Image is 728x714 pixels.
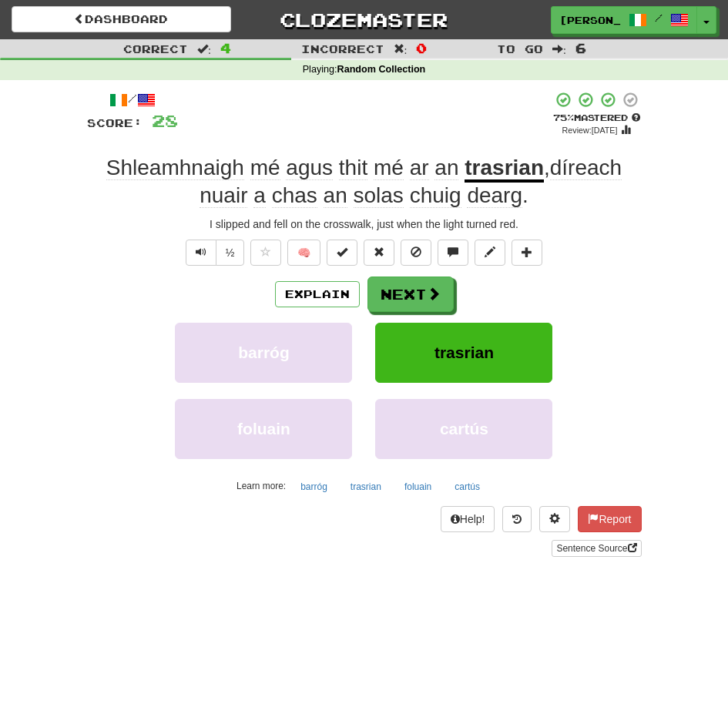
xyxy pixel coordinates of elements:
a: Sentence Source [552,540,641,557]
button: Reset to 0% Mastered (alt+r) [364,240,394,266]
span: thit [339,156,367,180]
small: Learn more: [237,481,286,491]
button: trasrian [342,475,390,498]
span: nuair [200,183,247,208]
span: an [434,156,458,180]
span: solas [354,183,404,208]
button: barróg [292,475,336,498]
u: trasrian [465,156,544,183]
button: Add to collection (alt+a) [512,240,542,266]
button: Ignore sentence (alt+i) [401,240,431,266]
span: 4 [220,40,231,55]
span: chas [272,183,317,208]
button: cartús [375,399,552,459]
span: foluain [237,420,290,437]
span: Incorrect [301,42,384,55]
a: Dashboard [12,6,231,32]
button: foluain [396,475,440,498]
span: díreach [550,156,622,180]
span: a [253,183,266,208]
span: Score: [87,116,143,129]
span: an [324,183,347,208]
span: ar [410,156,429,180]
span: 28 [152,111,178,130]
button: trasrian [375,323,552,383]
span: chuig [410,183,461,208]
button: Favorite sentence (alt+f) [250,240,281,266]
strong: Random Collection [337,64,426,75]
div: I slipped and fell on the crosswalk, just when the light turned red. [87,216,642,232]
span: mé [374,156,404,180]
button: cartús [446,475,488,498]
button: barróg [175,323,352,383]
span: : [394,43,408,54]
button: Round history (alt+y) [502,506,532,532]
button: ½ [216,240,245,266]
span: 6 [575,40,586,55]
button: Help! [441,506,495,532]
button: Discuss sentence (alt+u) [438,240,468,266]
span: 75 % [553,112,574,122]
span: : [552,43,566,54]
div: Mastered [552,112,642,124]
button: Set this sentence to 100% Mastered (alt+m) [327,240,357,266]
span: cartús [440,420,488,437]
span: : [197,43,211,54]
a: [PERSON_NAME].c / [551,6,697,34]
button: Play sentence audio (ctl+space) [186,240,216,266]
span: Shleamhnaigh [106,156,244,180]
small: Review: [DATE] [562,126,618,135]
span: 0 [416,40,427,55]
span: Correct [123,42,188,55]
span: [PERSON_NAME].c [559,13,621,27]
button: Next [367,277,454,312]
button: 🧠 [287,240,320,266]
button: Explain [275,281,360,307]
button: Report [578,506,641,532]
span: barróg [238,344,290,361]
span: trasrian [434,344,494,361]
button: Edit sentence (alt+d) [475,240,505,266]
span: agus [286,156,333,180]
a: Clozemaster [254,6,474,33]
span: To go [497,42,543,55]
span: mé [250,156,280,180]
div: / [87,91,178,110]
span: / [655,12,663,23]
button: foluain [175,399,352,459]
span: dearg [467,183,522,208]
div: Text-to-speech controls [183,240,245,266]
